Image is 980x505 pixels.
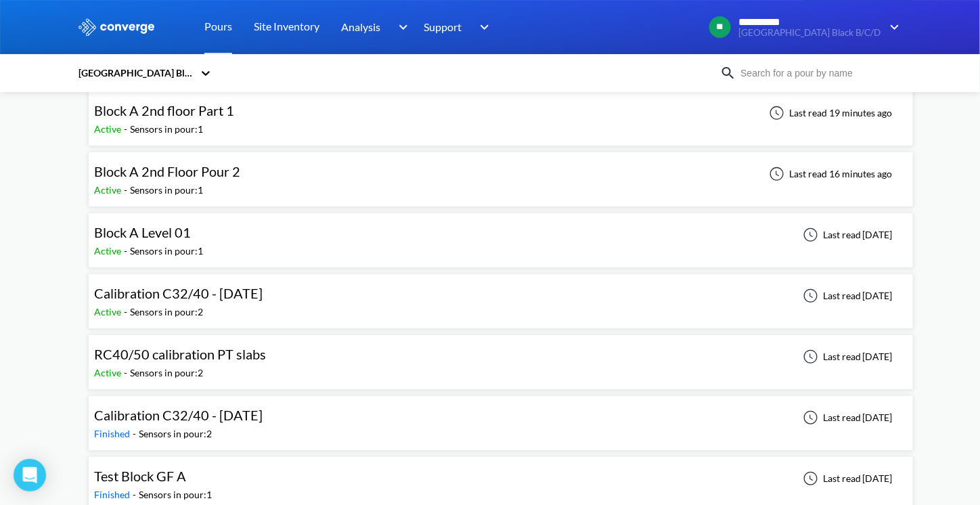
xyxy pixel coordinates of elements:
div: Open Intercom Messenger [14,459,46,491]
span: Support [424,18,462,35]
span: RC40/50 calibration PT slabs [94,346,266,362]
span: - [124,123,130,135]
span: - [124,306,130,317]
div: Last read [DATE] [796,410,897,426]
input: Search for a pour by name [736,66,900,81]
span: Finished [94,489,133,500]
span: - [124,184,130,196]
div: Last read [DATE] [796,288,897,304]
div: Sensors in pour: 2 [130,305,203,320]
span: Active [94,367,124,378]
span: Test Block GF A [94,468,186,484]
span: Block A 2nd Floor Pour 2 [94,163,240,179]
a: Calibration C32/40 - [DATE]Finished-Sensors in pour:2Last read [DATE] [88,411,914,422]
span: Block A 2nd floor Part 1 [94,102,234,118]
a: RC40/50 calibration PT slabsActive-Sensors in pour:2Last read [DATE] [88,350,914,361]
span: Block A Level 01 [94,224,191,240]
a: Test Block GF AFinished-Sensors in pour:1Last read [DATE] [88,472,914,483]
span: [GEOGRAPHIC_DATA] Black B/C/D [738,28,881,38]
span: - [124,367,130,378]
span: - [133,428,139,439]
div: Last read [DATE] [796,227,897,243]
a: Block A Level 01Active-Sensors in pour:1Last read [DATE] [88,228,914,240]
a: Block A 2nd Floor Pour 2Active-Sensors in pour:1Last read 16 minutes ago [88,167,914,179]
div: Last read 16 minutes ago [762,166,897,182]
span: Calibration C32/40 - [DATE] [94,407,263,423]
div: [GEOGRAPHIC_DATA] Black B/C/D [77,66,194,81]
a: Calibration C32/40 - [DATE]Active-Sensors in pour:2Last read [DATE] [88,289,914,301]
span: Analysis [341,18,380,35]
span: Calibration C32/40 - [DATE] [94,285,263,301]
div: Sensors in pour: 1 [139,487,212,502]
div: Sensors in pour: 1 [130,244,203,259]
img: downArrow.svg [881,19,903,35]
span: - [133,489,139,500]
a: Block A 2nd floor Part 1Active-Sensors in pour:1Last read 19 minutes ago [88,106,914,118]
span: Active [94,306,124,317]
img: icon-search.svg [720,65,736,81]
span: Active [94,245,124,257]
div: Last read [DATE] [796,470,897,487]
span: Active [94,123,124,135]
div: Sensors in pour: 2 [130,366,203,380]
span: Finished [94,428,133,439]
div: Last read [DATE] [796,349,897,365]
div: Last read 19 minutes ago [762,105,897,121]
img: logo_ewhite.svg [77,18,156,36]
img: downArrow.svg [390,19,411,35]
div: Sensors in pour: 2 [139,426,212,441]
span: - [124,245,130,257]
img: downArrow.svg [471,19,493,35]
span: Active [94,184,124,196]
div: Sensors in pour: 1 [130,122,203,137]
div: Sensors in pour: 1 [130,183,203,198]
